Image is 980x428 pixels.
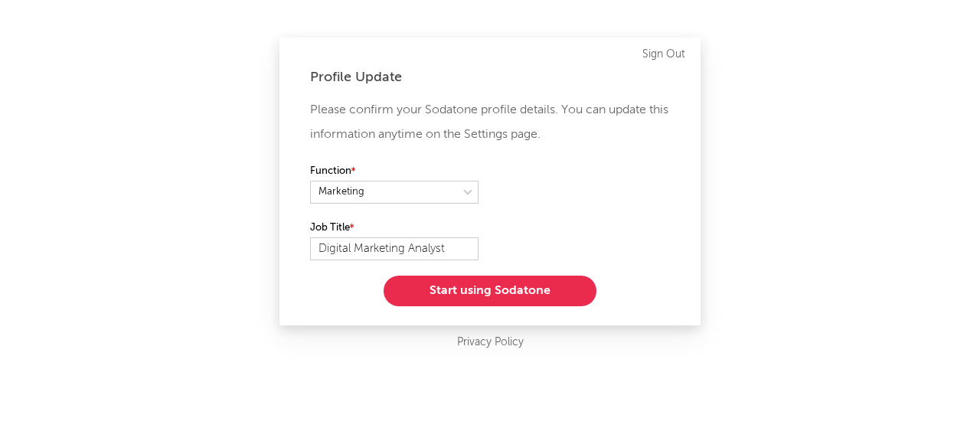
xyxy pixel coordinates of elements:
p: Please confirm your Sodatone profile details. You can update this information anytime on the Sett... [310,98,670,147]
label: Function [310,162,479,181]
a: Privacy Policy [457,333,524,352]
a: Sign Out [642,45,685,64]
div: Profile Update [310,68,670,87]
button: Start using Sodatone [384,276,596,306]
label: Job Title [310,219,479,237]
